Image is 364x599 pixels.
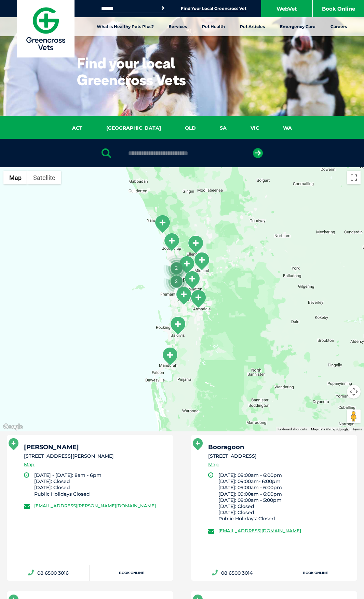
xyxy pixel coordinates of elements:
[193,252,210,271] div: Midland
[323,17,354,36] a: Careers
[190,289,207,308] div: Armadale
[3,171,27,184] button: Show street map
[2,422,24,431] img: Google
[181,6,246,11] a: Find Your Local Greencross Vet
[194,17,232,36] a: Pet Health
[34,503,156,508] a: [EMAIL_ADDRESS][PERSON_NAME][DOMAIN_NAME]
[7,565,90,581] a: 08 6500 3016
[24,444,167,450] h5: [PERSON_NAME]
[184,271,201,289] div: Cannington
[271,124,304,132] a: WA
[218,472,351,522] li: [DATE]: 09:00am - 6:00pm [DATE]: 09:00am- 6:00pm [DATE]: 09:00am - 6:00pm [DATE]: 09:00am - 6:00p...
[239,124,271,132] a: VIC
[208,461,219,469] a: Map
[311,427,348,431] span: Map data ©2025 Google
[24,461,35,469] a: Map
[232,17,272,36] a: Pet Articles
[160,5,166,12] button: Search
[169,316,186,335] div: Baldivis
[278,427,307,432] button: Keyboard shortcuts
[24,453,167,460] li: [STREET_ADDRESS][PERSON_NAME]
[191,565,274,581] a: 08 6500 3014
[272,17,323,36] a: Emergency Care
[154,214,171,233] div: Butler
[208,124,239,132] a: SA
[352,427,362,431] a: Terms (opens in new tab)
[163,233,180,251] div: Joondalup
[178,256,195,274] div: Bedford
[94,124,173,132] a: [GEOGRAPHIC_DATA]
[187,235,204,254] div: Ellenbrook
[163,268,189,294] div: 2
[347,171,361,184] button: Toggle fullscreen view
[274,565,357,581] a: Book Online
[34,472,167,497] li: [DATE] - [DATE]: 8am - 6pm [DATE]: Closed [DATE]: Closed Public Holidays Closed
[163,255,189,281] div: 2
[347,385,361,399] button: Map camera controls
[60,124,94,132] a: ACT
[90,565,173,581] a: Book Online
[77,55,212,88] h1: Find your local Greencross Vets
[208,444,351,450] h5: Booragoon
[161,347,178,366] div: Mandurah
[27,171,61,184] button: Show satellite imagery
[173,124,208,132] a: QLD
[2,422,24,431] a: Open this area in Google Maps (opens a new window)
[175,286,192,305] div: Cockburn
[347,409,361,423] button: Drag Pegman onto the map to open Street View
[161,17,194,36] a: Services
[208,453,351,460] li: [STREET_ADDRESS]
[218,528,301,533] a: [EMAIL_ADDRESS][DOMAIN_NAME]
[89,17,161,36] a: What is Healthy Pets Plus?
